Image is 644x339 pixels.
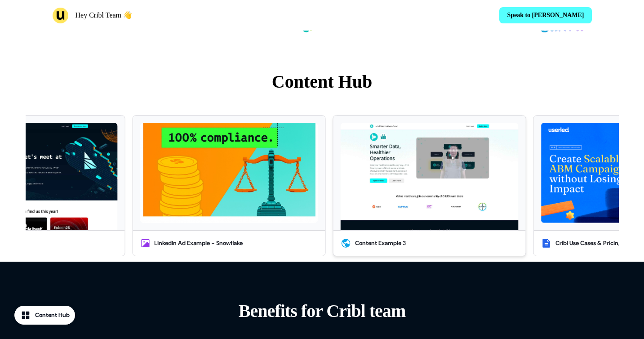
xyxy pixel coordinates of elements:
div: Content Hub [35,311,70,320]
p: Content Hub [26,68,619,95]
p: Hey Cribl Team 👋 [76,10,133,21]
button: Cribl x Molina HealthcareContent Example 3 [333,115,526,256]
div: LinkedIn Ad Example - Snowflake [154,239,243,248]
div: Cribl Use Cases & Pricing [555,239,622,248]
img: LinkedIn_Square_Snowflake.png [140,123,318,223]
a: Speak to [PERSON_NAME] [499,7,591,23]
img: Cribl x Molina Healthcare [341,123,519,230]
button: Content Hub [14,306,75,325]
p: Benefits for Cribl team [194,298,451,325]
button: LinkedIn_Square_Snowflake.pngLinkedIn Ad Example - Snowflake [132,115,325,256]
div: Content Example 3 [355,239,406,248]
